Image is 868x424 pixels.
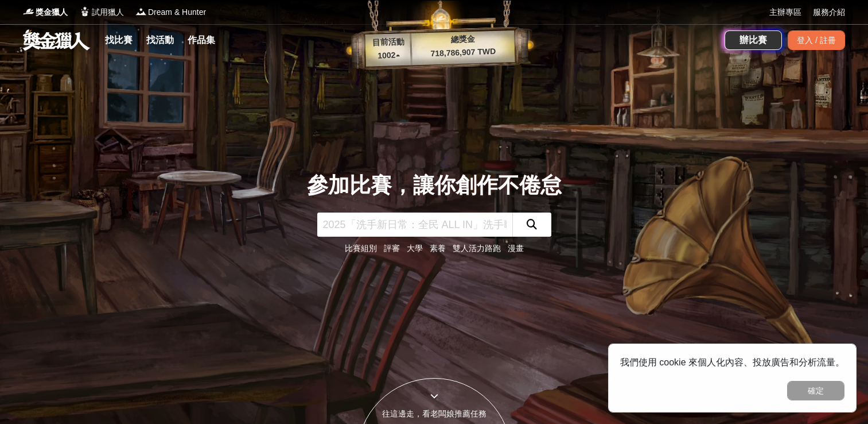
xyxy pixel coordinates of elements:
[135,6,147,17] img: Logo
[92,6,124,18] span: 試用獵人
[411,32,515,47] p: 總獎金
[317,213,512,237] input: 2025「洗手新日常：全民 ALL IN」洗手歌全台徵選
[307,169,562,202] div: 參加比賽，讓你創作不倦怠
[100,32,137,48] a: 找比賽
[135,6,206,18] a: LogoDream & Hunter
[788,30,845,50] div: 登入 / 註冊
[365,36,411,49] p: 目前活動
[79,6,124,18] a: Logo試用獵人
[365,49,412,63] p: 1002 ▴
[769,6,801,18] a: 主辦專區
[411,45,515,60] p: 718,786,907 TWD
[407,244,423,253] a: 大學
[148,6,206,18] span: Dream & Hunter
[620,357,844,367] span: 我們使用 cookie 來個人化內容、投放廣告和分析流量。
[79,6,91,17] img: Logo
[508,244,524,253] a: 漫畫
[787,381,844,400] button: 確定
[453,244,501,253] a: 雙人活力路跑
[345,244,377,253] a: 比賽組別
[430,244,446,253] a: 素養
[384,244,400,253] a: 評審
[183,32,220,48] a: 作品集
[23,6,34,17] img: Logo
[142,32,178,48] a: 找活動
[36,6,68,18] span: 獎金獵人
[725,30,782,50] a: 辦比賽
[23,6,68,18] a: Logo獎金獵人
[813,6,845,18] a: 服務介紹
[357,408,511,420] div: 往這邊走，看老闆娘推薦任務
